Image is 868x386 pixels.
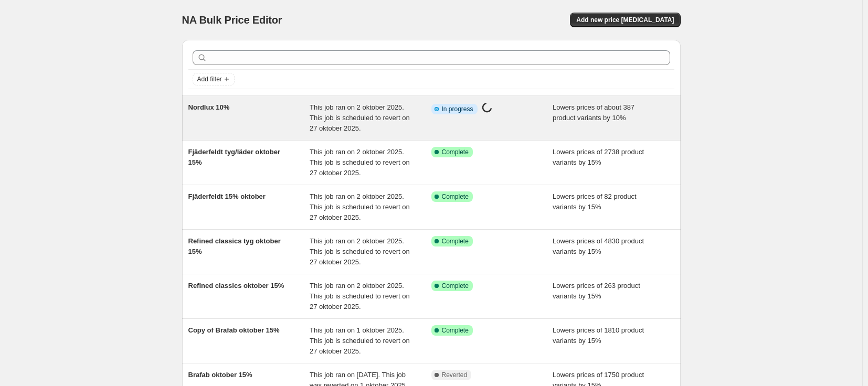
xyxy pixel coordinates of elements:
[442,237,469,245] span: Complete
[188,326,280,334] span: Copy of Brafab oktober 15%
[310,148,410,177] span: This job ran on 2 oktober 2025. This job is scheduled to revert on 27 oktober 2025.
[553,148,644,166] span: Lowers prices of 2738 product variants by 15%
[553,326,644,345] span: Lowers prices of 1810 product variants by 15%
[197,75,222,83] span: Add filter
[310,282,410,310] span: This job ran on 2 oktober 2025. This job is scheduled to revert on 27 oktober 2025.
[576,16,674,24] span: Add new price [MEDICAL_DATA]
[553,282,640,300] span: Lowers prices of 263 product variants by 15%
[188,103,230,111] span: Nordlux 10%
[553,237,644,255] span: Lowers prices of 4830 product variants by 15%
[188,371,252,379] span: Brafab oktober 15%
[193,73,235,85] button: Add filter
[442,326,469,335] span: Complete
[188,192,266,200] span: Fjäderfeldt 15% oktober
[310,237,410,266] span: This job ran on 2 oktober 2025. This job is scheduled to revert on 27 oktober 2025.
[188,148,281,166] span: Fjäderfeldt tyg/läder oktober 15%
[553,192,637,211] span: Lowers prices of 82 product variants by 15%
[570,13,680,27] button: Add new price [MEDICAL_DATA]
[310,326,410,355] span: This job ran on 1 oktober 2025. This job is scheduled to revert on 27 oktober 2025.
[188,237,281,255] span: Refined classics tyg oktober 15%
[442,192,469,201] span: Complete
[442,105,473,113] span: In progress
[442,148,469,156] span: Complete
[442,371,468,379] span: Reverted
[310,192,410,221] span: This job ran on 2 oktober 2025. This job is scheduled to revert on 27 oktober 2025.
[442,282,469,290] span: Complete
[188,282,284,290] span: Refined classics oktober 15%
[310,103,410,132] span: This job ran on 2 oktober 2025. This job is scheduled to revert on 27 oktober 2025.
[182,14,282,26] span: NA Bulk Price Editor
[553,103,634,122] span: Lowers prices of about 387 product variants by 10%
